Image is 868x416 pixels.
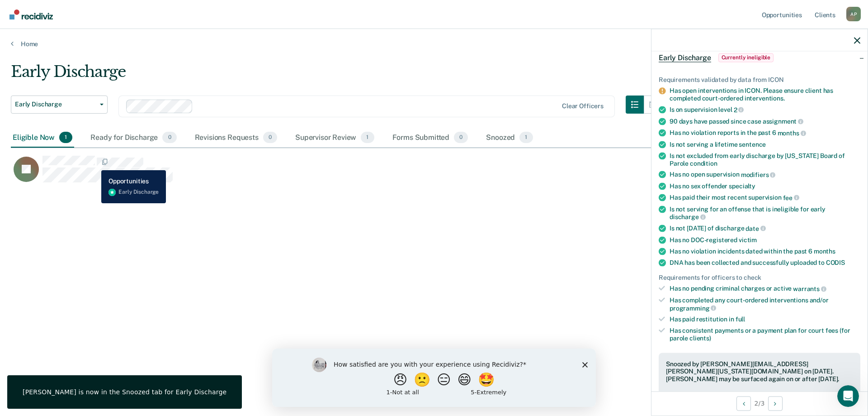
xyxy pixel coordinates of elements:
span: 0 [263,132,277,143]
span: 0 [454,132,468,143]
div: Not eligible reasons: PENDING [666,390,853,398]
span: condition [690,159,717,167]
div: Early Discharge [11,62,662,88]
span: 0 [162,132,176,143]
span: months [814,247,835,254]
span: months [778,129,806,136]
div: Requirements validated by data from ICON [659,76,860,83]
div: Has paid restitution in [670,316,860,323]
span: 2 [734,106,744,113]
div: Is not serving for an offense that is ineligible for early [670,205,860,220]
span: CODIS [826,258,845,266]
div: Snoozed by [PERSON_NAME][EMAIL_ADDRESS][PERSON_NAME][US_STATE][DOMAIN_NAME] on [DATE]. [PERSON_NA... [666,360,853,383]
span: fee [783,194,799,201]
span: warrants [793,285,826,292]
span: 1 [361,132,374,143]
button: Profile dropdown button [846,7,861,21]
div: Supervisor Review [293,128,376,148]
div: A P [846,7,861,21]
span: Early Discharge [15,100,96,108]
a: Home [11,40,857,48]
span: discharge [670,213,706,220]
div: Has paid their most recent supervision [670,193,860,201]
span: 1 [519,132,533,143]
div: Has consistent payments or a payment plan for court fees (for parole [670,327,860,342]
span: clients) [689,334,711,341]
div: Ready for Discharge [89,128,178,148]
iframe: Survey by Kim from Recidiviz [272,349,596,407]
iframe: Intercom live chat [837,385,859,407]
div: Has no sex offender [670,182,860,190]
span: victim [739,236,757,243]
span: assignment [763,118,803,125]
div: Has no pending criminal charges or active [670,285,860,293]
div: Clear officers [562,102,604,110]
div: Has completed any court-ordered interventions and/or [670,296,860,311]
div: Requirements for officers to check [659,273,860,281]
div: Is not [DATE] of discharge [670,224,860,232]
div: DNA has been collected and successfully uploaded to [670,258,860,266]
div: [PERSON_NAME] is now in the Snoozed tab for Early Discharge [23,388,226,396]
div: 2 / 3 [651,391,868,415]
div: Eligible Now [11,128,74,148]
img: Recidiviz [9,10,53,19]
span: Currently ineligible [718,53,774,62]
div: Has no violation reports in the past 6 [670,129,860,137]
div: Has no open supervision [670,171,860,179]
div: Is not excluded from early discharge by [US_STATE] Board of Parole [670,152,860,167]
span: programming [670,304,716,311]
div: Is not serving a lifetime [670,140,860,148]
div: CaseloadOpportunityCell-6798476 [11,155,751,191]
span: sentence [739,140,766,148]
span: Early Discharge [659,53,711,62]
div: Has no violation incidents dated within the past 6 [670,247,860,255]
span: specialty [729,182,755,189]
span: 1 [59,132,72,143]
div: Is on supervision level [670,105,860,114]
div: Snoozed [484,128,534,148]
div: Early DischargeCurrently ineligible [651,43,868,72]
span: full [736,316,745,323]
div: 90 days have passed since case [670,117,860,125]
button: Next Opportunity [768,396,783,411]
div: Has open interventions in ICON. Please ensure client has completed court-ordered interventions. [670,87,860,102]
button: Previous Opportunity [736,396,751,411]
div: Revisions Requests [193,128,279,148]
div: Forms Submitted [391,128,470,148]
span: modifiers [741,171,776,178]
span: date [745,225,765,232]
div: Has no DOC-registered [670,236,860,244]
